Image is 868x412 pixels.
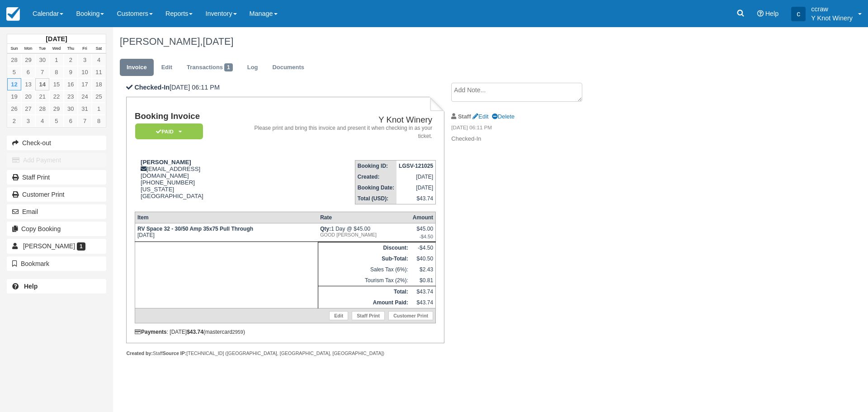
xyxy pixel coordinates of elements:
[355,182,396,193] th: Booking Date:
[187,329,203,335] strong: $43.74
[472,113,488,120] a: Edit
[249,115,432,125] h2: Y Knot Winery
[396,171,436,182] td: [DATE]
[21,66,35,78] a: 6
[318,223,410,242] td: 1 Day @ $45.00
[7,90,21,103] a: 19
[78,103,92,115] a: 31
[141,159,191,166] strong: [PERSON_NAME]
[413,226,433,239] div: $45.00
[64,54,78,66] a: 2
[135,329,436,335] div: : [DATE] (mastercard )
[120,36,757,47] h1: [PERSON_NAME],
[249,124,432,140] address: Please print and bring this invoice and present it when checking in as your ticket.
[329,311,348,320] a: Edit
[7,187,106,202] a: Customer Print
[78,66,92,78] a: 10
[318,264,410,275] td: Sales Tax (6%):
[35,44,49,54] th: Tue
[92,90,106,103] a: 25
[224,63,233,71] span: 1
[35,78,49,90] a: 14
[388,311,433,320] a: Customer Print
[126,83,444,92] p: [DATE] 06:11 PM
[126,350,444,357] div: Staff [TECHNICAL_ID] ([GEOGRAPHIC_DATA], [GEOGRAPHIC_DATA], [GEOGRAPHIC_DATA])
[410,253,436,264] td: $40.50
[64,115,78,127] a: 6
[451,135,604,143] p: Checked-In
[49,66,63,78] a: 8
[458,113,471,120] strong: Staff
[35,103,49,115] a: 28
[78,54,92,66] a: 3
[396,182,436,193] td: [DATE]
[35,115,49,127] a: 4
[35,90,49,103] a: 21
[318,242,410,253] th: Discount:
[318,286,410,297] th: Total:
[7,153,106,167] button: Add Payment
[24,283,38,290] b: Help
[410,212,436,223] th: Amount
[21,44,35,54] th: Mon
[7,170,106,185] a: Staff Print
[811,5,853,14] p: ccraw
[7,136,106,150] button: Check-out
[78,44,92,54] th: Fri
[410,264,436,275] td: $2.43
[7,54,21,66] a: 28
[21,103,35,115] a: 27
[35,54,49,66] a: 30
[7,256,106,271] button: Bookmark
[49,90,63,103] a: 22
[399,163,433,169] strong: LGSV-121025
[232,329,243,335] small: 2959
[49,78,63,90] a: 15
[355,171,396,182] th: Created:
[21,78,35,90] a: 13
[355,193,396,204] th: Total (USD):
[318,297,410,308] th: Amount Paid:
[49,44,63,54] th: Wed
[318,275,410,286] td: Tourism Tax (2%):
[320,226,331,232] strong: Qty
[135,329,167,335] strong: Payments
[7,115,21,127] a: 2
[64,78,78,90] a: 16
[92,115,106,127] a: 8
[126,350,153,356] strong: Created by:
[92,103,106,115] a: 1
[180,59,240,76] a: Transactions1
[120,59,154,76] a: Invoice
[137,226,253,232] strong: RV Space 32 - 30/50 Amp 35x75 Pull Through
[757,10,764,17] i: Help
[765,10,779,17] span: Help
[92,44,106,54] th: Sat
[21,90,35,103] a: 20
[7,204,106,219] button: Email
[7,103,21,115] a: 26
[7,279,106,294] a: Help
[203,36,233,47] span: [DATE]
[64,44,78,54] th: Thu
[7,44,21,54] th: Sun
[23,242,75,250] span: [PERSON_NAME]
[451,124,604,134] em: [DATE] 06:11 PM
[7,66,21,78] a: 5
[134,84,170,91] b: Checked-In
[791,7,806,21] div: c
[7,239,106,253] a: [PERSON_NAME] 1
[135,159,245,199] div: [EMAIL_ADDRESS][DOMAIN_NAME] [PHONE_NUMBER] [US_STATE] [GEOGRAPHIC_DATA]
[64,66,78,78] a: 9
[64,90,78,103] a: 23
[410,275,436,286] td: $0.81
[135,212,318,223] th: Item
[49,103,63,115] a: 29
[413,234,433,239] em: -$4.50
[155,59,179,76] a: Edit
[92,54,106,66] a: 4
[49,54,63,66] a: 1
[135,112,245,121] h1: Booking Invoice
[410,286,436,297] td: $43.74
[78,90,92,103] a: 24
